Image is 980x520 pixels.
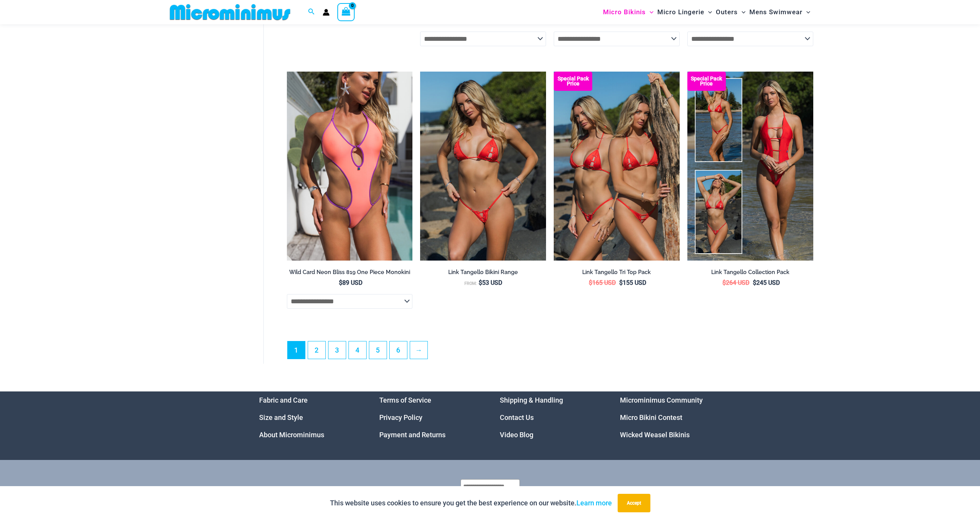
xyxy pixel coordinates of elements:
[554,72,680,260] img: Bikini Pack
[379,431,446,439] a: Payment and Returns
[479,279,502,286] bdi: 53 USD
[704,2,712,22] span: Menu Toggle
[687,269,813,279] a: Link Tangello Collection Pack
[657,2,704,22] span: Micro Lingerie
[589,279,592,286] span: $
[749,2,802,22] span: Mens Swimwear
[379,396,431,404] a: Terms of Service
[687,72,813,260] img: Collection Pack
[479,279,482,286] span: $
[618,494,650,512] button: Accept
[259,413,303,421] a: Size and Style
[337,3,355,21] a: View Shopping Cart, empty
[379,413,422,421] a: Privacy Policy
[500,413,534,421] a: Contact Us
[619,279,646,286] bdi: 155 USD
[369,341,387,359] a: Page 5
[589,279,616,286] bdi: 165 USD
[328,341,346,359] a: Page 3
[554,72,680,260] a: Bikini Pack Bikini Pack BBikini Pack B
[714,2,747,22] a: OutersMenu ToggleMenu Toggle
[554,76,592,86] b: Special Pack Price
[308,341,325,359] a: Page 2
[410,341,427,359] a: →
[576,499,612,507] a: Learn more
[167,3,293,21] img: MM SHOP LOGO FLAT
[716,2,738,22] span: Outers
[259,391,360,443] aside: Footer Widget 1
[600,1,814,23] nav: Site Navigation
[339,279,342,286] span: $
[738,2,745,22] span: Menu Toggle
[620,431,690,439] a: Wicked Weasel Bikinis
[287,269,413,276] h2: Wild Card Neon Bliss 819 One Piece Monokini
[464,281,477,286] span: From:
[753,279,780,286] bdi: 245 USD
[339,279,362,286] bdi: 89 USD
[747,2,812,22] a: Mens SwimwearMenu ToggleMenu Toggle
[687,76,726,86] b: Special Pack Price
[620,413,682,421] a: Micro Bikini Contest
[554,269,680,276] h2: Link Tangello Tri Top Pack
[390,341,407,359] a: Page 6
[646,2,653,22] span: Menu Toggle
[287,341,813,363] nav: Product Pagination
[687,269,813,276] h2: Link Tangello Collection Pack
[620,396,703,404] a: Microminimus Community
[379,391,481,443] aside: Footer Widget 2
[420,72,546,260] img: Link Tangello 3070 Tri Top 4580 Micro 01
[288,341,305,359] span: Page 1
[500,431,533,439] a: Video Blog
[655,2,714,22] a: Micro LingerieMenu ToggleMenu Toggle
[603,2,646,22] span: Micro Bikinis
[753,279,756,286] span: $
[287,269,413,279] a: Wild Card Neon Bliss 819 One Piece Monokini
[687,72,813,260] a: Collection Pack Collection Pack BCollection Pack B
[722,279,749,286] bdi: 264 USD
[379,391,481,443] nav: Menu
[323,9,330,16] a: Account icon link
[259,431,324,439] a: About Microminimus
[500,391,601,443] aside: Footer Widget 3
[722,279,726,286] span: $
[620,391,721,443] nav: Menu
[349,341,366,359] a: Page 4
[420,72,546,260] a: Link Tangello 3070 Tri Top 4580 Micro 01Link Tangello 8650 One Piece Monokini 12Link Tangello 865...
[802,2,810,22] span: Menu Toggle
[420,269,546,276] h2: Link Tangello Bikini Range
[287,72,413,260] a: Wild Card Neon Bliss 819 One Piece 04Wild Card Neon Bliss 819 One Piece 05Wild Card Neon Bliss 81...
[287,72,413,260] img: Wild Card Neon Bliss 819 One Piece 04
[259,396,308,404] a: Fabric and Care
[601,2,655,22] a: Micro BikinisMenu ToggleMenu Toggle
[420,269,546,279] a: Link Tangello Bikini Range
[620,391,721,443] aside: Footer Widget 4
[308,7,315,17] a: Search icon link
[500,396,563,404] a: Shipping & Handling
[619,279,623,286] span: $
[554,269,680,279] a: Link Tangello Tri Top Pack
[330,497,612,509] p: This website uses cookies to ensure you get the best experience on our website.
[259,391,360,443] nav: Menu
[500,391,601,443] nav: Menu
